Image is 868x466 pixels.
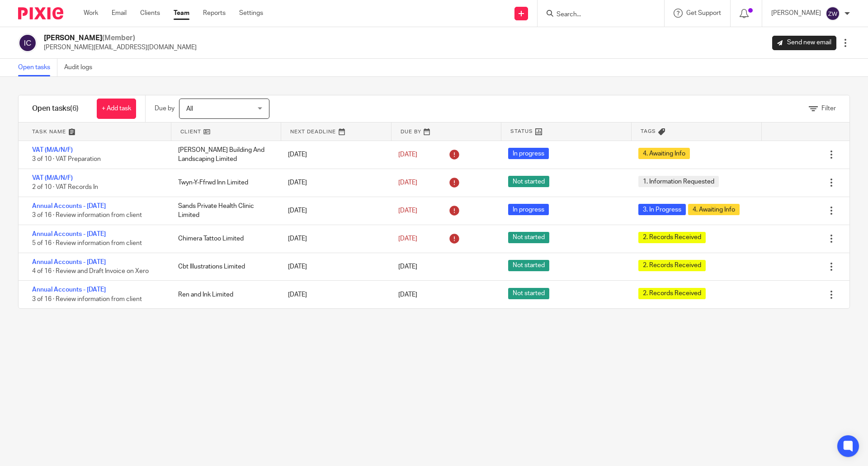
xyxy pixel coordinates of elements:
[771,9,821,18] p: [PERSON_NAME]
[140,9,160,18] a: Clients
[398,151,417,158] span: [DATE]
[169,286,279,304] div: Ren and Ink Limited
[398,207,417,214] span: [DATE]
[32,259,106,265] a: Annual Accounts - [DATE]
[821,105,836,112] span: Filter
[279,202,389,220] div: [DATE]
[638,288,706,299] span: 2. Records Received
[279,146,389,164] div: [DATE]
[44,43,197,52] p: [PERSON_NAME][EMAIL_ADDRESS][DOMAIN_NAME]
[638,204,686,215] span: 3. In Progress
[279,286,389,304] div: [DATE]
[18,59,57,76] a: Open tasks
[32,287,106,293] a: Annual Accounts - [DATE]
[169,258,279,276] div: Cbt Illustrations Limited
[32,231,106,237] a: Annual Accounts - [DATE]
[32,240,142,246] span: 5 of 16 · Review information from client
[18,7,63,19] img: Pixie
[398,235,417,242] span: [DATE]
[169,141,279,169] div: [PERSON_NAME] Building And Landscaping Limited
[638,148,690,159] span: 4. Awaiting Info
[169,230,279,248] div: Chimera Tattoo Limited
[688,204,740,215] span: 4. Awaiting Info
[686,10,721,16] span: Get Support
[508,232,549,243] span: Not started
[32,203,106,209] a: Annual Accounts - [DATE]
[32,104,79,113] h1: Open tasks
[169,174,279,192] div: Twyn-Y-Ffrwd Inn Limited
[64,59,99,76] a: Audit logs
[772,36,836,50] a: Send new email
[508,204,549,215] span: In progress
[70,105,79,112] span: (6)
[239,9,263,18] a: Settings
[203,9,226,18] a: Reports
[279,258,389,276] div: [DATE]
[169,197,279,225] div: Sands Private Health Clinic Limited
[186,106,193,112] span: All
[32,296,142,302] span: 3 of 16 · Review information from client
[112,9,127,18] a: Email
[102,34,135,42] span: (Member)
[279,230,389,248] div: [DATE]
[510,127,533,135] span: Status
[44,33,197,43] h2: [PERSON_NAME]
[826,6,840,21] img: svg%3E
[641,127,656,135] span: Tags
[84,9,98,18] a: Work
[556,11,637,19] input: Search
[638,232,706,243] span: 2. Records Received
[508,288,549,299] span: Not started
[32,268,149,274] span: 4 of 16 · Review and Draft Invoice on Xero
[155,104,175,113] p: Due by
[32,175,73,181] a: VAT (M/A/N/F)
[32,184,98,190] span: 2 of 10 · VAT Records In
[174,9,189,18] a: Team
[32,156,101,163] span: 3 of 10 · VAT Preparation
[638,260,706,271] span: 2. Records Received
[508,176,549,187] span: Not started
[32,147,73,153] a: VAT (M/A/N/F)
[279,174,389,192] div: [DATE]
[638,176,719,187] span: 1. Information Requested
[18,33,37,52] img: svg%3E
[32,212,142,218] span: 3 of 16 · Review information from client
[398,179,417,186] span: [DATE]
[97,99,136,119] a: + Add task
[508,260,549,271] span: Not started
[508,148,549,159] span: In progress
[398,264,417,270] span: [DATE]
[398,292,417,298] span: [DATE]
